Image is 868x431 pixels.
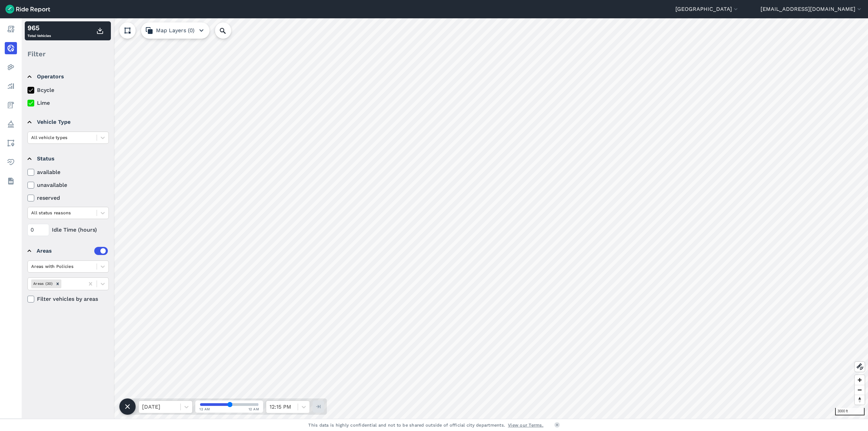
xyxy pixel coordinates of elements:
button: [GEOGRAPHIC_DATA] [675,5,739,13]
button: Zoom out [855,385,865,395]
div: Total Vehicles [27,23,51,39]
a: Policy [5,118,17,130]
canvas: Map [22,18,868,419]
label: available [27,168,109,176]
button: Zoom in [855,375,865,385]
div: Idle Time (hours) [27,224,109,236]
span: 12 AM [199,407,210,412]
a: Report [5,23,17,35]
div: Filter [25,43,111,64]
a: View our Terms. [508,422,544,428]
a: Datasets [5,175,17,187]
div: Areas [37,247,108,255]
input: Search Location or Vehicles [215,22,242,39]
a: Areas [5,137,17,149]
div: Areas (30) [31,279,54,288]
label: reserved [27,194,109,202]
label: unavailable [27,181,109,189]
a: Health [5,156,17,168]
label: Lime [27,99,109,107]
summary: Operators [27,67,108,86]
a: Analyze [5,80,17,92]
span: 12 AM [249,407,259,412]
button: Reset bearing to north [855,395,865,405]
div: Remove Areas (30) [54,279,61,288]
label: Filter vehicles by areas [27,295,109,303]
summary: Vehicle Type [27,113,108,132]
img: Ride Report [5,5,50,14]
div: 965 [27,23,51,33]
a: Realtime [5,42,17,54]
a: Heatmaps [5,61,17,73]
div: 3000 ft [835,408,865,415]
a: Fees [5,99,17,111]
label: Bcycle [27,86,109,94]
summary: Status [27,149,108,168]
button: Map Layers (0) [141,22,210,39]
button: [EMAIL_ADDRESS][DOMAIN_NAME] [761,5,863,13]
summary: Areas [27,241,108,260]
